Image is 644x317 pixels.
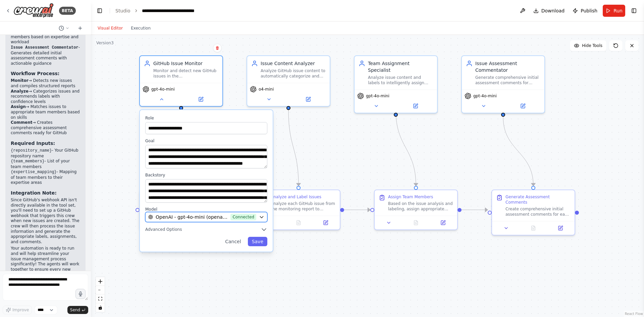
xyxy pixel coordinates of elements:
li: → Matches issues to appropriate team members based on skills [11,104,80,120]
button: No output available [519,224,548,232]
a: React Flow attribution [625,312,643,316]
button: Show right sidebar [629,6,639,15]
div: Generate Assessment Comments [505,194,571,205]
button: Save [248,237,267,246]
strong: Comment [11,120,32,125]
strong: Assign [11,104,26,109]
li: → Detects new issues and compiles structured reports [11,78,80,89]
button: Open in side panel [549,224,572,232]
div: Issue Content Analyzer [261,60,326,67]
g: Edge from c302726a-233b-4b59-b715-cfe437933e63 to 91f85656-b321-4094-949b-5fc88172c900 [392,110,419,186]
g: Edge from cb15464a-462c-42fd-bf7f-636a730f4399 to 91f85656-b321-4094-949b-5fc88172c900 [344,207,370,213]
div: Generate Assessment CommentsCreate comprehensive initial assessment comments for each GitHub issu... [491,190,575,235]
button: Open in side panel [431,219,454,227]
label: Backstory [145,172,267,178]
span: Run [613,7,623,14]
code: Issue Assessment Commentator [11,45,78,50]
div: Monitor and detect new GitHub issues in the {repository_name} repository, extracting all relevant... [153,68,218,79]
g: Edge from 3d58d81f-6e2d-4a0d-a4f2-2752d523b10c to cb15464a-462c-42fd-bf7f-636a730f4399 [285,110,302,186]
div: GitHub Issue Monitor [153,60,218,67]
div: Analyze GitHub issue content to automatically categorize and label issues as bug reports, feature... [261,68,326,79]
div: Analyze issue content and labels to intelligently assign appropriate team members from {team_memb... [368,75,433,86]
button: Open in side panel [396,102,434,110]
div: Generate comprehensive initial assessment comments for GitHub issues, providing reproduction step... [475,75,540,86]
span: Improve [12,307,29,313]
span: OpenAI - gpt-4o-mini (openai-provider) [156,214,228,220]
div: Team Assignment SpecialistAnalyze issue content and labels to intelligently assign appropriate te... [354,55,438,113]
div: Issue Assessment CommentatorGenerate comprehensive initial assessment comments for GitHub issues,... [461,55,545,113]
span: Publish [581,7,597,14]
span: gpt-4o-mini [473,93,497,99]
button: OpenAI - gpt-4o-mini (openai-provider)Connected [145,212,267,222]
p: Since GitHub's webhook API isn't directly available in the tool set, you'll need to set up a GitH... [11,198,80,245]
button: Delete node [213,44,222,52]
button: Hide Tools [570,40,606,51]
div: React Flow controls [96,277,105,312]
strong: Workflow Process: [11,71,59,76]
div: Analyze and Label Issues [271,194,321,200]
span: Hide Tools [582,43,602,48]
div: Create comprehensive initial assessment comments for each GitHub issue based on the analysis, lab... [505,206,571,217]
button: Cancel [221,237,245,246]
li: - List of your team members [11,159,80,169]
span: gpt-4o-mini [151,87,175,92]
label: Model [145,207,267,212]
span: gpt-4o-mini [366,93,389,99]
button: Open in side panel [504,102,542,110]
button: Improve [3,306,32,314]
button: No output available [402,219,430,227]
button: Hide left sidebar [95,6,104,15]
a: Studio [115,8,130,13]
div: Analyze each GitHub issue from the monitoring report to automatically categorize and recommend ap... [271,201,336,212]
button: Open in side panel [314,219,337,227]
span: o4-mini [259,87,274,92]
g: Edge from 91f85656-b321-4094-949b-5fc88172c900 to 033eb498-1979-4ec7-8e81-3cd4180ab3db [462,207,488,213]
div: Assign Team MembersBased on the issue analysis and labeling, assign appropriate team members from... [374,190,458,230]
div: Version 3 [96,40,114,46]
strong: Monitor [11,78,29,83]
span: Advanced Options [145,227,182,232]
p: Your automation is ready to run and will help streamline your issue management process significan... [11,246,80,282]
li: - Mapping of team members to their expertise areas [11,169,80,186]
g: Edge from 3d9da899-56b9-48a2-aaae-080d1a713a8f to 033eb498-1979-4ec7-8e81-3cd4180ab3db [500,117,537,186]
li: - Your GitHub repository name [11,148,80,159]
button: zoom in [96,277,105,286]
button: Start a new chat [75,24,86,32]
li: - Generates detailed initial assessment comments with actionable guidance [11,45,80,66]
div: Team Assignment Specialist [368,60,433,73]
button: Open in side panel [182,95,220,103]
button: toggle interactivity [96,303,105,312]
div: BETA [59,7,76,15]
button: Publish [570,5,600,17]
label: Goal [145,138,267,144]
button: Advanced Options [145,226,267,233]
button: Execution [127,24,155,32]
strong: Required Inputs: [11,141,55,146]
button: zoom out [96,286,105,295]
div: GitHub Issue MonitorMonitor and detect new GitHub issues in the {repository_name} repository, ext... [139,55,223,107]
nav: breadcrumb [115,7,212,14]
button: Visual Editor [94,24,127,32]
button: Click to speak your automation idea [75,289,86,299]
li: → Creates comprehensive assessment comments ready for GitHub [11,120,80,136]
strong: Integration Note: [11,190,57,196]
div: Issue Assessment Commentator [475,60,540,73]
img: Logo [13,3,54,18]
button: No output available [284,219,313,227]
code: {repository_name} [11,148,52,153]
button: fit view [96,295,105,303]
button: Run [603,5,625,17]
strong: Analyze [11,89,29,94]
button: Switch to previous chat [56,24,72,32]
label: Role [145,115,267,121]
li: → Categorizes issues and recommends labels with confidence levels [11,89,80,105]
div: Based on the issue analysis and labeling, assign appropriate team members from {team_members} usi... [388,201,453,212]
span: Send [70,307,80,313]
div: Analyze and Label IssuesAnalyze each GitHub issue from the monitoring report to automatically cat... [257,190,340,230]
button: Open in side panel [289,95,327,103]
code: {team_members} [11,159,45,164]
div: Assign Team Members [388,194,433,200]
span: Connected [230,214,256,220]
button: Download [531,5,568,17]
button: Send [67,306,88,314]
